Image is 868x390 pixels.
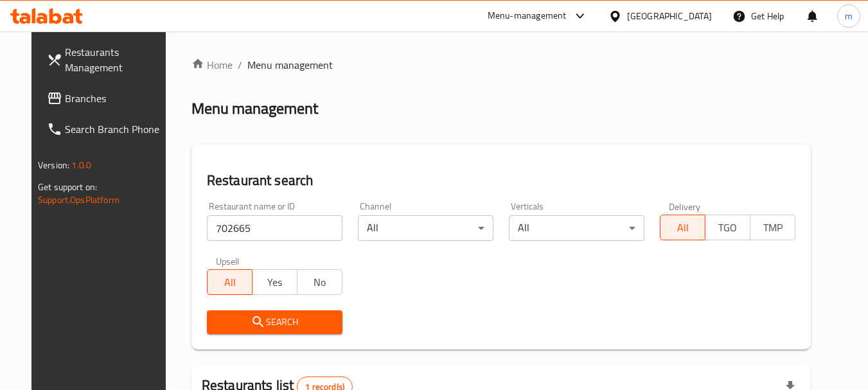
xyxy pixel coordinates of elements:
[207,310,342,334] button: Search
[37,37,177,83] a: Restaurants Management
[38,157,69,173] span: Version:
[37,114,177,145] a: Search Branch Phone
[38,191,120,208] a: Support.OpsPlatform
[750,215,795,240] button: TMP
[258,273,292,292] span: Yes
[711,218,745,237] span: TGO
[238,57,242,73] li: /
[660,215,705,240] button: All
[37,83,177,114] a: Branches
[509,215,644,241] div: All
[65,121,166,137] span: Search Branch Phone
[297,269,342,295] button: No
[252,269,297,295] button: Yes
[71,157,91,173] span: 1.0.0
[669,202,701,211] label: Delivery
[756,218,790,237] span: TMP
[207,171,795,190] h2: Restaurant search
[65,91,166,106] span: Branches
[65,44,166,75] span: Restaurants Management
[38,179,97,195] span: Get support on:
[488,8,567,24] div: Menu-management
[217,314,332,330] span: Search
[207,215,342,241] input: Search for restaurant name or ID..
[216,256,240,265] label: Upsell
[705,215,750,240] button: TGO
[627,9,712,23] div: [GEOGRAPHIC_DATA]
[191,57,233,73] a: Home
[666,218,700,237] span: All
[247,57,333,73] span: Menu management
[207,269,252,295] button: All
[303,273,337,292] span: No
[191,98,318,119] h2: Menu management
[191,57,811,73] nav: breadcrumb
[358,215,493,241] div: All
[845,9,853,23] span: m
[213,273,247,292] span: All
